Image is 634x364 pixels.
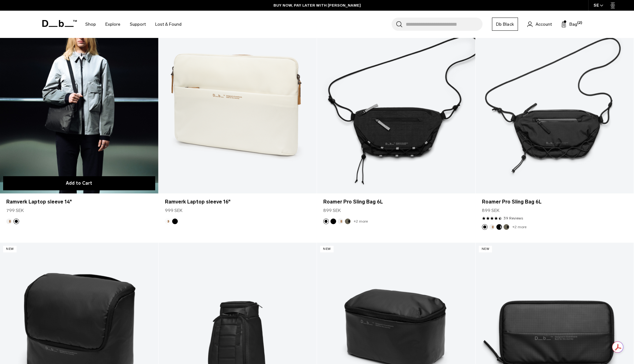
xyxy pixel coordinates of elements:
[482,198,628,206] a: Roamer Pro Sling Bag 6L
[3,246,17,252] p: New
[81,11,186,38] nav: Main Navigation
[504,224,509,230] button: Forest Green
[482,207,499,214] span: 899 SEK
[561,20,577,28] button: Bag (2)
[479,246,492,252] p: New
[13,219,19,224] button: Black Out
[527,20,552,28] a: Account
[476,18,634,193] a: Roamer Pro Sling Bag 6L
[165,198,311,206] a: Ramverk Laptop sleeve 16"
[3,176,155,190] button: Add to Cart
[172,219,178,224] button: Black Out
[320,246,334,252] p: New
[323,198,469,206] a: Roamer Pro Sling Bag 6L
[155,13,182,35] a: Lost & Found
[569,21,577,28] span: Bag
[330,219,336,224] button: Black Out
[6,198,152,206] a: Ramverk Laptop sleeve 14"
[338,219,343,224] button: Oatmilk
[165,219,171,224] button: Oatmilk
[159,18,317,193] a: Ramverk Laptop sleeve 16
[536,21,552,28] span: Account
[6,219,12,224] button: Oatmilk
[323,207,341,214] span: 899 SEK
[496,224,502,230] button: Charcoal Grey
[354,219,368,224] a: +2 more
[273,3,361,8] a: BUY NOW, PAY LATER WITH [PERSON_NAME]
[85,13,96,35] a: Shop
[6,207,24,214] span: 799 SEK
[504,215,523,221] a: 39 reviews
[323,219,329,224] button: Charcoal Grey
[130,13,146,35] a: Support
[345,219,351,224] button: Forest Green
[489,224,495,230] button: Oatmilk
[105,13,120,35] a: Explore
[512,225,526,229] a: +2 more
[317,18,475,193] a: Roamer Pro Sling Bag 6L
[492,18,518,31] a: Db Black
[165,207,182,214] span: 999 SEK
[482,224,488,230] button: Black Out
[577,20,582,26] span: (2)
